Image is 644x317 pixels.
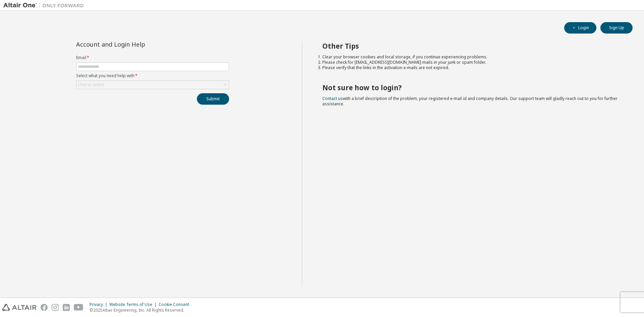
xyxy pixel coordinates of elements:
img: instagram.svg [52,304,59,311]
button: Sign Up [600,22,633,34]
img: youtube.svg [74,304,84,311]
img: Altair One [3,2,87,9]
div: Click to select [76,81,229,89]
label: Select what you need help with [76,73,229,78]
h2: Other Tips [322,42,621,50]
a: Contact us [322,96,343,101]
div: Account and Login Help [76,42,199,47]
div: Privacy [90,302,109,307]
label: Email [76,55,229,60]
button: Submit [197,93,229,105]
div: Cookie Consent [159,302,193,307]
div: Website Terms of Use [109,302,159,307]
p: © 2025 Altair Engineering, Inc. All Rights Reserved. [90,307,193,313]
li: Clear your browser cookies and local storage, if you continue experiencing problems. [322,54,621,60]
span: with a brief description of the problem, your registered e-mail id and company details. Our suppo... [322,96,618,107]
img: linkedin.svg [63,304,70,311]
img: altair_logo.svg [2,304,37,311]
li: Please verify that the links in the activation e-mails are not expired. [322,65,621,70]
img: facebook.svg [41,304,48,311]
div: Click to select [78,82,104,88]
button: Login [564,22,596,34]
h2: Not sure how to login? [322,83,621,92]
li: Please check for [EMAIL_ADDRESS][DOMAIN_NAME] mails in your junk or spam folder. [322,60,621,65]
